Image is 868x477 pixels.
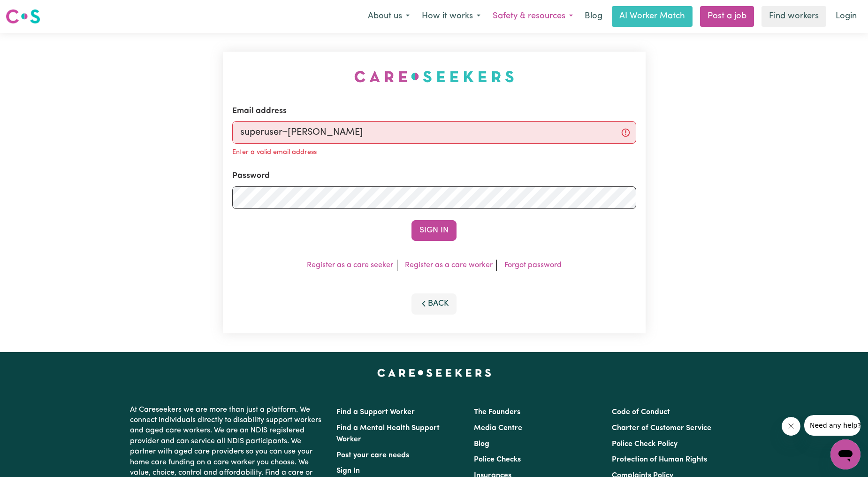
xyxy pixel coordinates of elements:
a: Blog [474,440,489,448]
label: Password [232,170,270,182]
a: Protection of Human Rights [612,456,707,463]
a: Careseekers home page [377,369,491,377]
a: Charter of Customer Service [612,424,711,432]
a: AI Worker Match [612,6,693,27]
input: Email address [232,121,636,144]
a: Police Check Policy [612,440,678,448]
a: Find a Support Worker [336,408,415,416]
a: Register as a care worker [405,262,493,269]
a: Blog [579,6,608,27]
a: Sign In [336,467,360,475]
button: How it works [416,7,487,26]
a: Careseekers logo [6,6,40,27]
a: Login [830,6,862,27]
a: Forgot password [504,262,562,269]
label: Email address [232,105,287,117]
a: Find workers [761,6,826,27]
a: Find a Mental Health Support Worker [336,424,440,443]
a: The Founders [474,408,520,416]
a: Register as a care seeker [307,262,393,269]
button: About us [362,7,416,26]
button: Sign In [411,220,457,241]
img: Careseekers logo [6,8,40,25]
button: Back [411,293,457,314]
span: Need any help? [6,7,57,14]
button: Safety & resources [487,7,579,26]
a: Post a job [700,6,754,27]
a: Post your care needs [336,452,409,459]
p: Enter a valid email address [232,147,317,158]
iframe: Button to launch messaging window [830,439,860,469]
iframe: Close message [782,417,800,436]
iframe: Message from company [804,415,860,436]
a: Code of Conduct [612,408,670,416]
a: Media Centre [474,424,522,432]
a: Police Checks [474,456,521,463]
